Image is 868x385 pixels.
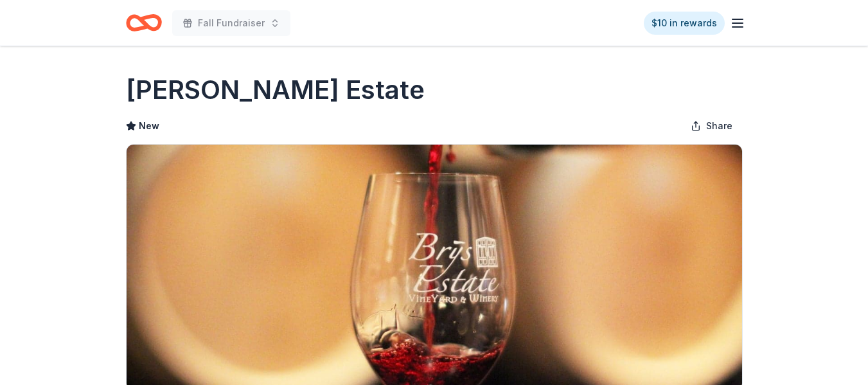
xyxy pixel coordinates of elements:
[644,12,725,35] a: $10 in rewards
[198,15,265,31] span: Fall Fundraiser
[706,118,732,134] span: Share
[172,10,290,36] button: Fall Fundraiser
[139,118,159,134] span: New
[126,8,162,38] a: Home
[680,113,743,139] button: Share
[126,72,425,108] h1: [PERSON_NAME] Estate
